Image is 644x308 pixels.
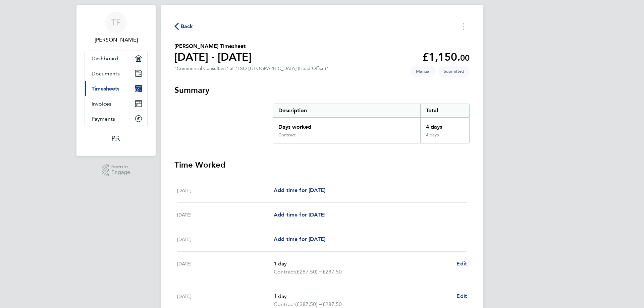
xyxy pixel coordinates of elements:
div: Days worked [273,118,420,132]
h1: [DATE] - [DATE] [174,50,252,64]
p: 1 day [274,260,451,268]
span: Edit [457,293,467,299]
span: Add time for [DATE] [274,187,325,193]
span: Back [181,22,193,30]
p: 1 day [274,292,451,300]
div: 4 days [420,132,469,143]
span: (£287.50) = [295,301,322,307]
span: Dashboard [92,55,118,62]
a: Edit [457,260,467,268]
div: "Commercial Consultant" at "TSO-[GEOGRAPHIC_DATA] (Head Office)" [174,66,328,71]
a: TF[PERSON_NAME] [85,12,148,44]
span: (£287.50) = [295,268,322,275]
div: Contract [278,132,296,138]
span: £287.50 [322,301,342,307]
span: Powered by [111,164,130,170]
a: Add time for [DATE] [274,235,325,243]
div: 4 days [420,118,469,132]
span: TF [111,18,121,27]
h3: Time Worked [174,160,470,170]
a: Go to home page [85,133,148,144]
div: Total [420,104,469,117]
span: Add time for [DATE] [274,211,325,218]
span: This timesheet is Submitted. [438,66,470,77]
div: [DATE] [177,260,274,276]
span: Engage [111,170,130,175]
span: Edit [457,260,467,267]
h2: [PERSON_NAME] Timesheet [174,42,252,50]
div: [DATE] [177,186,274,194]
h3: Summary [174,85,470,96]
a: Documents [85,66,147,81]
span: 00 [460,53,470,63]
span: £287.50 [322,268,342,275]
a: Add time for [DATE] [274,211,325,219]
a: Dashboard [85,51,147,66]
nav: Main navigation [76,5,156,156]
a: Payments [85,111,147,126]
button: Back [174,22,193,30]
div: [DATE] [177,211,274,219]
div: Summary [273,104,470,143]
a: Add time for [DATE] [274,186,325,194]
div: Description [273,104,420,117]
span: This timesheet was manually created. [411,66,436,77]
img: psrsolutions-logo-retina.png [110,133,122,144]
a: Powered byEngage [102,164,130,177]
span: Payments [92,116,115,122]
span: Taylor Fisher [85,36,148,44]
span: Contract [274,268,295,276]
div: [DATE] [177,235,274,243]
app-decimal: £1,150. [422,51,470,63]
a: Timesheets [85,81,147,96]
button: Timesheets Menu [458,21,470,32]
a: Edit [457,292,467,300]
span: Timesheets [92,85,119,92]
span: Add time for [DATE] [274,236,325,242]
span: Documents [92,70,120,77]
span: Invoices [92,101,111,107]
a: Invoices [85,96,147,111]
